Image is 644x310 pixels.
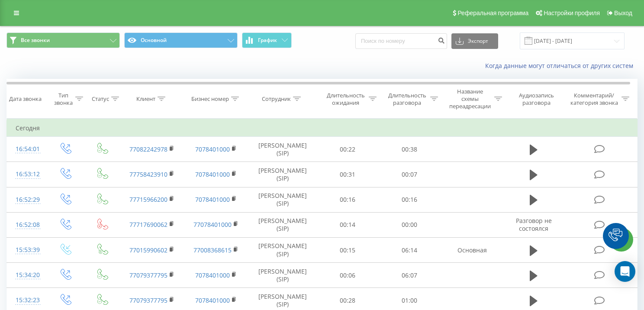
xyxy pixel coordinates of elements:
[440,238,504,263] td: Основная
[191,95,229,103] div: Бизнес номер
[379,238,440,263] td: 06:14
[379,212,440,237] td: 00:00
[16,141,38,158] div: 16:54:01
[129,145,167,153] a: 77082242978
[448,88,492,110] div: Название схемы переадресации
[21,37,50,44] span: Все звонки
[248,187,317,212] td: [PERSON_NAME] (SIP)
[379,187,440,212] td: 00:16
[129,220,167,229] a: 77717690062
[195,170,230,178] a: 7078401000
[485,61,638,70] a: Когда данные могут отличаться от других систем
[379,162,440,187] td: 00:07
[129,246,167,254] a: 77015990602
[7,119,638,137] td: Сегодня
[457,10,528,16] span: Реферальная программа
[516,216,552,232] span: Разговор не состоялся
[451,33,498,49] button: Экспорт
[248,137,317,162] td: [PERSON_NAME] (SIP)
[54,92,73,107] div: Тип звонка
[248,162,317,187] td: [PERSON_NAME] (SIP)
[124,32,238,48] button: Основной
[195,195,230,203] a: 7078401000
[129,170,167,178] a: 77758423910
[248,263,317,288] td: [PERSON_NAME] (SIP)
[195,296,230,304] a: 7078401000
[379,263,440,288] td: 06:07
[248,238,317,263] td: [PERSON_NAME] (SIP)
[248,212,317,237] td: [PERSON_NAME] (SIP)
[512,92,561,107] div: Аудиозапись разговора
[6,32,120,48] button: Все звонки
[129,195,167,203] a: 77715966200
[386,92,428,107] div: Длительность разговора
[16,191,38,208] div: 16:52:29
[317,238,378,263] td: 00:15
[258,37,277,43] span: График
[16,267,38,284] div: 15:34:20
[325,92,366,107] div: Длительность ожидания
[9,95,42,103] div: Дата звонка
[193,220,232,229] a: 77078401000
[129,271,167,279] a: 77079377795
[195,145,230,153] a: 7078401000
[193,246,232,254] a: 77008368615
[16,166,38,183] div: 16:53:12
[317,263,378,288] td: 00:06
[569,92,619,107] div: Комментарий/категория звонка
[615,261,635,282] div: Open Intercom Messenger
[129,296,167,304] a: 77079377795
[16,242,38,258] div: 15:53:39
[195,271,230,279] a: 7078401000
[16,216,38,233] div: 16:52:08
[317,162,378,187] td: 00:31
[317,212,378,237] td: 00:14
[92,95,109,103] div: Статус
[614,10,632,16] span: Выход
[317,187,378,212] td: 00:16
[136,95,155,103] div: Клиент
[16,292,38,309] div: 15:32:23
[242,32,292,48] button: График
[544,10,600,16] span: Настройки профиля
[317,137,378,162] td: 00:22
[355,33,447,49] input: Поиск по номеру
[379,137,440,162] td: 00:38
[262,95,291,103] div: Сотрудник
